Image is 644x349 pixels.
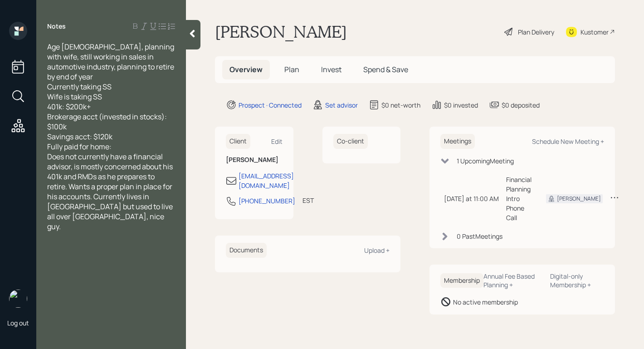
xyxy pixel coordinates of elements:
h6: Membership [440,273,483,288]
div: Log out [7,319,29,327]
h6: Client [226,134,250,149]
h6: Meetings [440,134,475,149]
span: Fully paid for home: [47,142,112,152]
div: [DATE] at 11:00 AM [444,194,499,203]
span: Brokerage acct (invested in stocks): $100k [47,112,168,132]
div: 0 Past Meeting s [457,231,503,241]
span: 401k: $200k+ [47,102,91,112]
div: Annual Fee Based Planning + [483,272,543,289]
span: Wife is taking SS [47,92,102,102]
div: EST [302,196,314,205]
div: $0 deposited [502,100,540,110]
div: Digital-only Membership + [550,272,604,289]
div: Edit [271,137,283,146]
h1: [PERSON_NAME] [215,22,347,42]
div: [EMAIL_ADDRESS][DOMAIN_NAME] [239,171,294,190]
div: Schedule New Meeting + [532,137,604,146]
div: [PERSON_NAME] [557,195,601,203]
span: Does not currently have a financial advisor, is mostly concerned about his 401k and RMDs as he pr... [47,152,174,231]
div: Upload + [364,246,390,255]
div: No active membership [453,297,518,307]
span: Savings acct: $120k [47,132,112,142]
span: Invest [321,64,342,74]
div: Set advisor [325,100,358,110]
span: Overview [229,64,263,74]
div: Financial Planning Intro Phone Call [506,175,532,222]
h6: Co-client [333,134,368,149]
h6: Documents [226,243,267,258]
div: Kustomer [581,27,609,37]
img: robby-grisanti-headshot.png [9,290,27,308]
span: Plan [284,64,299,74]
label: Notes [47,22,66,31]
span: Spend & Save [363,64,408,74]
h6: [PERSON_NAME] [226,156,283,164]
div: $0 net-worth [381,100,420,110]
span: Currently taking SS [47,82,112,92]
div: Plan Delivery [518,27,554,37]
div: 1 Upcoming Meeting [457,156,514,166]
div: $0 invested [444,100,478,110]
span: Age [DEMOGRAPHIC_DATA], planning with wife, still working in sales in automotive industry, planni... [47,42,176,82]
div: [PHONE_NUMBER] [239,196,295,206]
div: Prospect · Connected [239,100,302,110]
